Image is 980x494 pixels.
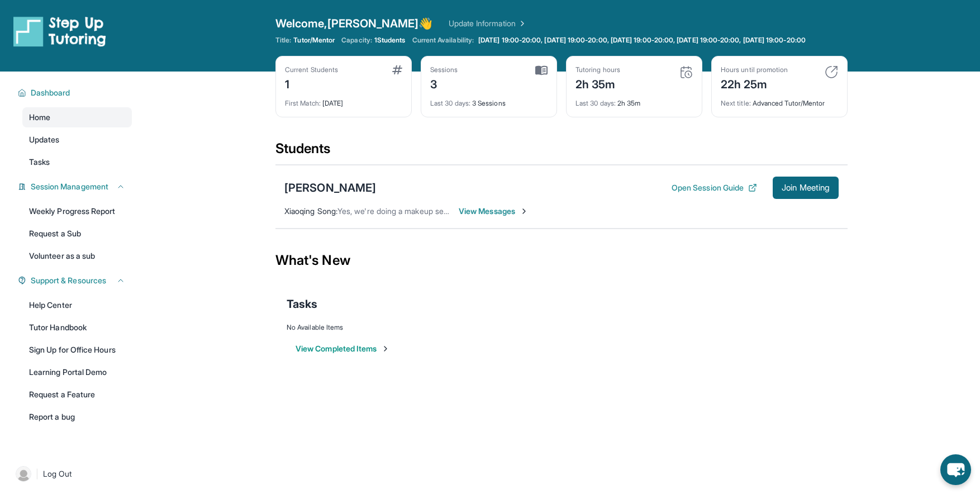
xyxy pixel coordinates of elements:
[430,99,470,107] span: Last 30 days :
[22,107,132,127] a: Home
[275,140,848,164] div: Students
[284,206,337,216] span: Xiaoqing Song :
[22,317,132,338] a: Tutor Handbook
[29,112,50,123] span: Home
[430,74,458,92] div: 3
[449,18,527,29] a: Update Information
[43,468,72,479] span: Log Out
[940,454,971,485] button: chat-button
[721,92,838,108] div: Advanced Tutor/Mentor
[430,65,458,74] div: Sessions
[11,462,132,486] a: |Log Out
[22,152,132,172] a: Tasks
[296,343,390,354] button: View Completed Items
[285,65,338,74] div: Current Students
[721,65,788,74] div: Hours until promotion
[31,275,106,286] span: Support & Resources
[29,156,50,168] span: Tasks
[478,36,806,45] span: [DATE] 19:00-20:00, [DATE] 19:00-20:00, [DATE] 19:00-20:00, [DATE] 19:00-20:00, [DATE] 19:00-20:00
[575,99,616,107] span: Last 30 days :
[284,180,376,196] div: [PERSON_NAME]
[293,36,335,45] span: Tutor/Mentor
[773,177,839,199] button: Join Meeting
[337,206,533,216] span: Yes, we're doing a makeup session tonight @ 7, thanks!
[285,74,338,92] div: 1
[430,92,548,108] div: 3 Sessions
[459,206,529,217] span: View Messages
[679,65,693,79] img: card
[13,16,106,47] img: logo
[520,207,529,216] img: Chevron-Right
[341,36,372,45] span: Capacity:
[412,36,474,45] span: Current Availability:
[22,295,132,315] a: Help Center
[22,362,132,382] a: Learning Portal Demo
[287,323,836,332] div: No Available Items
[575,74,620,92] div: 2h 35m
[287,296,317,312] span: Tasks
[285,99,321,107] span: First Match :
[721,74,788,92] div: 22h 25m
[29,134,60,145] span: Updates
[26,275,125,286] button: Support & Resources
[16,466,31,482] img: user-img
[575,92,693,108] div: 2h 35m
[36,467,39,481] span: |
[26,181,125,192] button: Session Management
[22,340,132,360] a: Sign Up for Office Hours
[672,182,757,193] button: Open Session Guide
[22,201,132,221] a: Weekly Progress Report
[275,236,848,285] div: What's New
[476,36,808,45] a: [DATE] 19:00-20:00, [DATE] 19:00-20:00, [DATE] 19:00-20:00, [DATE] 19:00-20:00, [DATE] 19:00-20:00
[285,92,402,108] div: [DATE]
[22,130,132,150] a: Updates
[22,224,132,244] a: Request a Sub
[22,407,132,427] a: Report a bug
[516,18,527,29] img: Chevron Right
[392,65,402,74] img: card
[22,246,132,266] a: Volunteer as a sub
[31,87,70,98] span: Dashboard
[825,65,838,79] img: card
[721,99,751,107] span: Next title :
[374,36,406,45] span: 1 Students
[275,36,291,45] span: Title:
[575,65,620,74] div: Tutoring hours
[26,87,125,98] button: Dashboard
[22,384,132,405] a: Request a Feature
[782,184,830,191] span: Join Meeting
[535,65,548,75] img: card
[31,181,108,192] span: Session Management
[275,16,433,31] span: Welcome, [PERSON_NAME] 👋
